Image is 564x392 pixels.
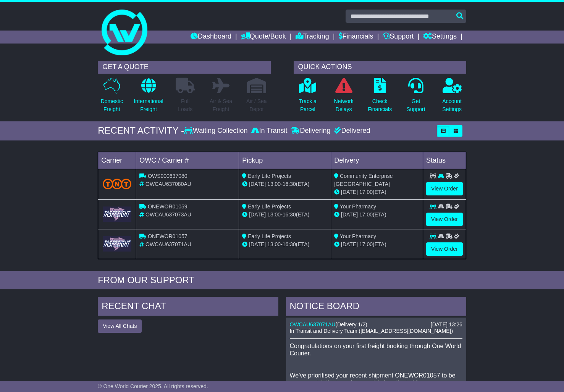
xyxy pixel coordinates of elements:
[176,97,195,113] p: Full Loads
[242,211,328,219] div: - (ETA)
[359,211,373,218] span: 17:00
[296,31,329,44] a: Tracking
[359,241,373,247] span: 17:00
[368,97,392,113] p: Check Financials
[191,31,231,44] a: Dashboard
[133,77,163,118] a: InternationalFreight
[331,152,423,169] td: Delivery
[341,211,358,218] span: [DATE]
[334,211,420,219] div: (ETA)
[101,97,123,113] p: Domestic Freight
[442,97,462,113] p: Account Settings
[299,97,317,113] p: Track a Parcel
[242,240,328,248] div: - (ETA)
[359,189,373,195] span: 17:00
[98,275,466,286] div: FROM OUR SUPPORT
[289,127,332,135] div: Delivering
[290,321,462,328] div: ( )
[100,77,123,118] a: DomesticFreight
[339,31,373,44] a: Financials
[367,77,392,118] a: CheckFinancials
[290,328,453,334] span: In Transit and Delivery Team ([EMAIL_ADDRESS][DOMAIN_NAME])
[299,77,317,118] a: Track aParcel
[134,97,163,113] p: International Freight
[290,342,462,357] p: Congratulations on your first freight booking through One World Courier.
[248,173,291,179] span: Early Life Projects
[332,127,370,135] div: Delivered
[98,61,270,74] div: GET A QUOTE
[267,211,281,218] span: 13:00
[334,240,420,248] div: (ETA)
[426,213,463,226] a: View Order
[340,233,376,239] span: Your Pharmacy
[426,182,463,195] a: View Order
[148,203,187,210] span: ONEWOR01059
[136,152,239,169] td: OWC / Carrier #
[248,233,291,239] span: Early Life Projects
[341,189,358,195] span: [DATE]
[294,61,466,74] div: QUICK ACTIONS
[242,180,328,188] div: - (ETA)
[423,31,457,44] a: Settings
[249,211,266,218] span: [DATE]
[210,97,232,113] p: Air & Sea Freight
[406,77,426,118] a: GetSupport
[145,181,191,187] span: OWCAU637080AU
[249,127,289,135] div: In Transit
[98,125,184,136] div: RECENT ACTIVITY -
[98,319,142,333] button: View All Chats
[340,203,376,210] span: Your Pharmacy
[246,97,267,113] p: Air / Sea Depot
[290,321,336,327] a: OWCAU637071AU
[426,242,463,256] a: View Order
[98,152,136,169] td: Carrier
[249,241,266,247] span: [DATE]
[145,241,191,247] span: OWCAU637071AU
[267,181,281,187] span: 13:00
[103,236,131,251] img: GetCarrierServiceLogo
[148,173,187,179] span: OWS000637080
[341,241,358,247] span: [DATE]
[334,97,354,113] p: Network Delays
[249,181,266,187] span: [DATE]
[283,241,296,247] span: 16:30
[442,77,462,118] a: AccountSettings
[248,203,291,210] span: Early Life Projects
[98,297,278,318] div: RECENT CHAT
[98,383,208,389] span: © One World Courier 2025. All rights reserved.
[184,127,249,135] div: Waiting Collection
[286,297,466,318] div: NOTICE BOARD
[334,188,420,196] div: (ETA)
[334,173,393,187] span: Community Enterprise [GEOGRAPHIC_DATA]
[267,241,281,247] span: 13:00
[407,97,425,113] p: Get Support
[148,233,187,239] span: ONEWOR01057
[239,152,331,169] td: Pickup
[337,321,365,327] span: Delivery 1/2
[283,181,296,187] span: 16:30
[431,321,462,328] div: [DATE] 13:26
[103,206,131,221] img: GetCarrierServiceLogo
[145,211,191,218] span: OWCAU637073AU
[283,211,296,218] span: 16:30
[423,152,466,169] td: Status
[334,77,354,118] a: NetworkDelays
[383,31,414,44] a: Support
[103,179,131,189] img: TNT_Domestic.png
[241,31,286,44] a: Quote/Book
